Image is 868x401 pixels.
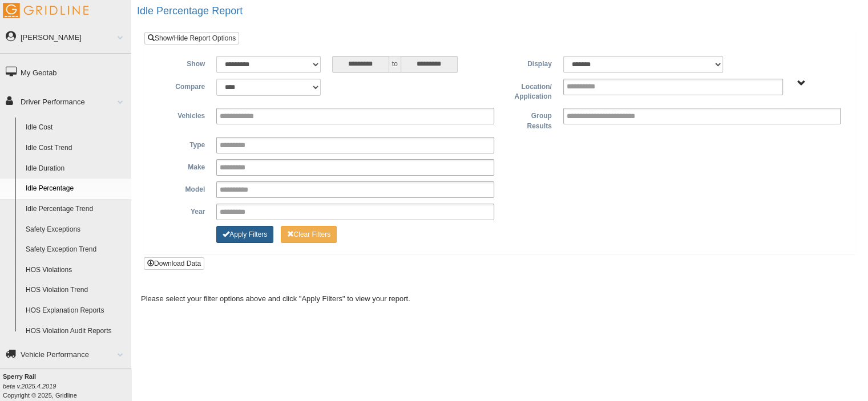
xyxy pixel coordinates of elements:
label: Display [500,56,558,70]
a: HOS Violation Audit Reports [21,321,131,342]
button: Change Filter Options [216,226,273,243]
button: Change Filter Options [281,226,337,243]
label: Make [153,159,211,173]
b: Sperry Rail [3,373,36,380]
label: Group Results [500,108,558,131]
a: HOS Violations [21,260,131,281]
a: Idle Percentage [21,179,131,199]
button: Download Data [144,257,204,270]
label: Show [153,56,211,70]
a: Safety Exceptions [21,220,131,240]
a: HOS Violation Trend [21,280,131,301]
span: to [389,56,401,73]
a: Idle Percentage Trend [21,199,131,220]
a: Idle Duration [21,159,131,179]
h2: Idle Percentage Report [137,6,868,17]
a: Show/Hide Report Options [144,32,239,44]
label: Compare [153,79,211,92]
label: Vehicles [153,108,211,121]
label: Type [153,137,211,151]
label: Model [153,181,211,195]
label: Location/ Application [500,79,558,102]
div: Copyright © 2025, Gridline [3,372,131,400]
a: Safety Exception Trend [21,240,131,260]
label: Year [153,204,211,217]
img: Gridline [3,3,88,18]
i: beta v.2025.4.2019 [3,383,56,390]
a: Idle Cost Trend [21,138,131,159]
a: HOS Explanation Reports [21,301,131,321]
a: Idle Cost [21,118,131,138]
span: Please select your filter options above and click "Apply Filters" to view your report. [141,294,410,303]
